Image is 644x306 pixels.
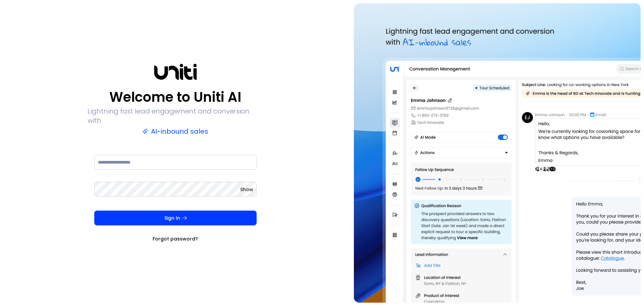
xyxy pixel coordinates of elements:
[94,211,257,225] button: Sign In
[153,235,198,242] a: Forgot password?
[109,89,241,105] p: Welcome to Uniti AI
[354,3,641,303] img: auth-hero.png
[240,186,253,193] button: Show
[142,127,208,136] p: AI-inbound sales
[88,106,263,125] p: Lightning fast lead engagement and conversion with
